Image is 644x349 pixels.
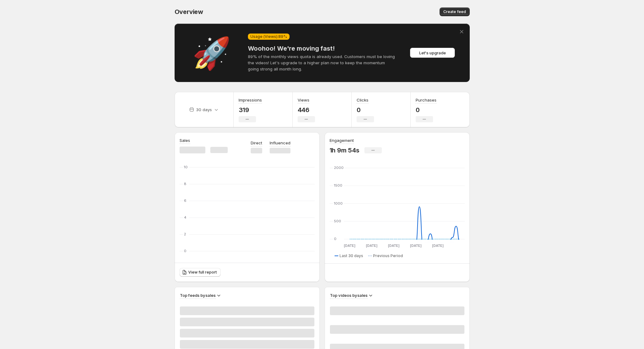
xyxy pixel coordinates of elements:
span: Create feed [443,9,466,14]
text: [DATE] [344,243,355,248]
span: Let's upgrade [419,50,446,56]
span: Previous Period [373,253,403,258]
text: 1000 [334,201,343,206]
text: 4 [184,215,186,220]
h3: Top videos by sales [330,292,368,298]
text: 0 [184,249,186,253]
text: [DATE] [366,243,377,248]
p: 319 [239,106,262,114]
p: Influenced [270,140,290,146]
text: 8 [184,182,186,186]
text: 500 [334,219,341,223]
h3: Sales [180,137,190,143]
span: View full report [188,270,217,275]
span: Last 30 days [340,253,363,258]
text: 2000 [334,165,344,170]
text: [DATE] [410,243,421,248]
p: 30 days [196,107,212,113]
text: [DATE] [432,243,443,248]
h3: Impressions [239,97,262,103]
h4: Woohoo! We're moving fast! [248,45,396,52]
p: 0 [416,106,436,114]
button: Let's upgrade [410,48,455,58]
h3: Clicks [357,97,368,103]
div: 🚀 [181,50,243,56]
a: View full report [180,268,221,277]
text: 1500 [334,183,342,188]
p: 1h 9m 54s [330,147,359,154]
h3: Engagement [330,137,354,143]
p: 0 [357,106,374,114]
h3: Top feeds by sales [180,292,216,298]
div: Usage (Views): 89 % [248,34,290,40]
button: Create feed [440,7,470,16]
text: [DATE] [388,243,399,248]
text: 6 [184,198,186,203]
text: 0 [334,237,336,241]
p: 446 [298,106,315,114]
text: 2 [184,232,186,236]
h3: Views [298,97,309,103]
text: 10 [184,165,188,169]
span: Overview [175,8,203,16]
h3: Purchases [416,97,436,103]
p: Direct [251,140,262,146]
p: 89% of the monthly views quota is already used. Customers must be loving the videos! Let's upgrad... [248,53,396,72]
